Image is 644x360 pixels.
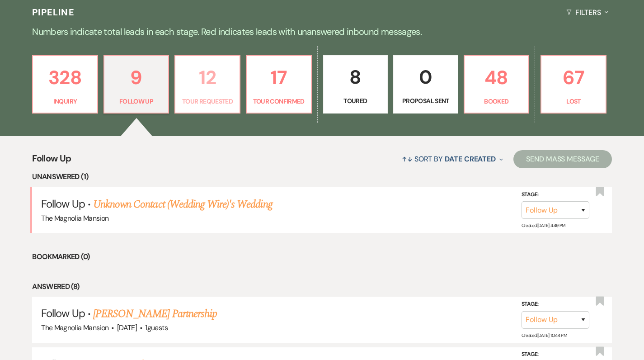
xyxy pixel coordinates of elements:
[522,223,565,228] span: Created: [DATE] 4:49 PM
[522,299,589,309] label: Stage:
[398,147,507,171] button: Sort By Date Created
[323,55,388,114] a: 8Toured
[329,62,382,92] p: 8
[547,62,600,93] p: 67
[541,55,606,114] a: 67Lost
[38,62,92,93] p: 328
[110,96,163,106] p: Follow Up
[41,306,85,320] span: Follow Up
[522,332,567,338] span: Created: [DATE] 10:44 PM
[32,6,75,19] h3: Pipeline
[252,62,306,93] p: 17
[329,96,382,106] p: Toured
[522,190,589,200] label: Stage:
[93,196,273,213] a: Unknown Contact (Wedding Wire)'s Wedding
[252,96,306,106] p: Tour Confirmed
[513,150,612,168] button: Send Mass Message
[117,323,137,332] span: [DATE]
[393,55,458,114] a: 0Proposal Sent
[522,350,589,360] label: Stage:
[470,62,523,93] p: 48
[32,171,612,183] li: Unanswered (1)
[38,96,92,106] p: Inquiry
[464,55,530,114] a: 48Booked
[402,154,413,164] span: ↑↓
[103,55,169,114] a: 9Follow Up
[41,213,108,223] span: The Magnolia Mansion
[399,62,452,92] p: 0
[41,197,85,211] span: Follow Up
[32,55,98,114] a: 328Inquiry
[174,55,240,114] a: 12Tour Requested
[563,0,612,24] button: Filters
[110,62,163,93] p: 9
[445,154,496,164] span: Date Created
[547,96,600,106] p: Lost
[246,55,312,114] a: 17Tour Confirmed
[93,306,217,322] a: [PERSON_NAME] Partnership
[32,251,612,263] li: Bookmarked (0)
[181,62,234,93] p: 12
[470,96,523,106] p: Booked
[399,96,452,106] p: Proposal Sent
[181,96,234,106] p: Tour Requested
[145,323,168,332] span: 1 guests
[32,281,612,293] li: Answered (8)
[41,323,108,332] span: The Magnolia Mansion
[32,152,71,171] span: Follow Up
